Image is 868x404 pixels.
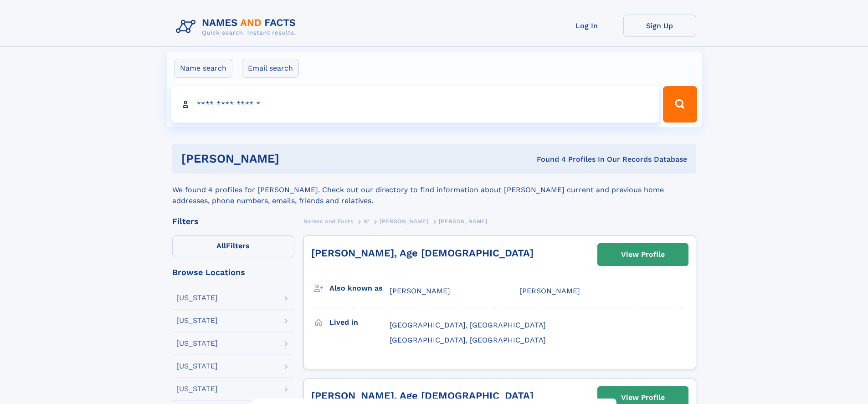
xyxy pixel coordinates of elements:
[408,154,687,164] div: Found 4 Profiles In Our Records Database
[172,235,294,257] label: Filters
[176,385,218,393] div: [US_STATE]
[172,15,303,39] img: Logo Names and Facts
[380,215,428,227] a: [PERSON_NAME]
[303,215,354,227] a: Names and Facts
[519,286,580,295] span: [PERSON_NAME]
[623,15,696,37] a: Sign Up
[663,86,697,123] button: Search Button
[176,363,218,370] div: [US_STATE]
[364,218,370,225] span: W
[621,244,665,265] div: View Profile
[598,244,688,266] a: View Profile
[311,390,534,401] a: [PERSON_NAME], Age [DEMOGRAPHIC_DATA]
[329,281,390,296] h3: Also known as
[176,294,218,302] div: [US_STATE]
[181,153,408,164] h1: [PERSON_NAME]
[390,286,450,295] span: [PERSON_NAME]
[311,247,534,259] a: [PERSON_NAME], Age [DEMOGRAPHIC_DATA]
[172,174,696,206] div: We found 4 profiles for [PERSON_NAME]. Check out our directory to find information about [PERSON_...
[172,217,294,225] div: Filters
[176,317,218,324] div: [US_STATE]
[172,268,294,276] div: Browse Locations
[216,241,226,250] span: All
[176,340,218,347] div: [US_STATE]
[242,59,299,78] label: Email search
[390,336,546,344] span: [GEOGRAPHIC_DATA], [GEOGRAPHIC_DATA]
[380,218,428,225] span: [PERSON_NAME]
[364,215,370,227] a: W
[550,15,623,37] a: Log In
[329,315,390,330] h3: Lived in
[390,321,546,329] span: [GEOGRAPHIC_DATA], [GEOGRAPHIC_DATA]
[439,218,488,225] span: [PERSON_NAME]
[171,86,659,123] input: search input
[174,59,232,78] label: Name search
